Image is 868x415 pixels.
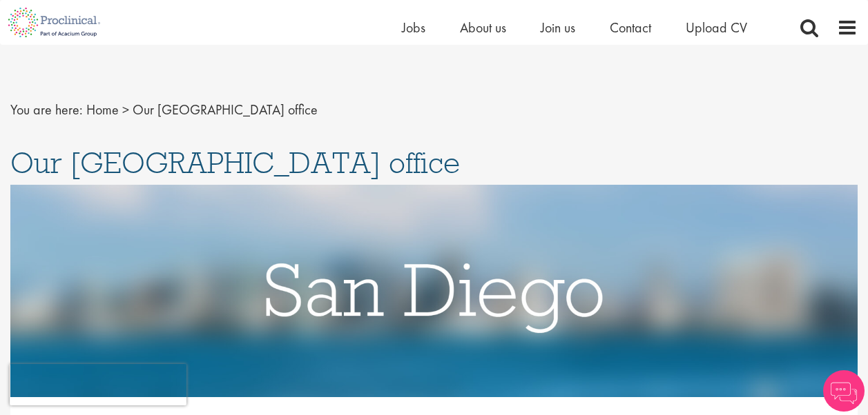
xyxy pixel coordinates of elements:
a: Join us [541,19,575,37]
span: Our [GEOGRAPHIC_DATA] office [10,144,460,181]
a: Upload CV [686,19,747,37]
a: breadcrumb link [86,101,119,119]
iframe: reCAPTCHA [10,364,186,405]
a: About us [460,19,506,37]
a: Jobs [402,19,425,37]
span: You are here: [10,101,83,119]
img: Chatbot [823,370,865,412]
span: Our [GEOGRAPHIC_DATA] office [133,101,318,119]
a: Contact [610,19,651,37]
span: > [122,101,129,119]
